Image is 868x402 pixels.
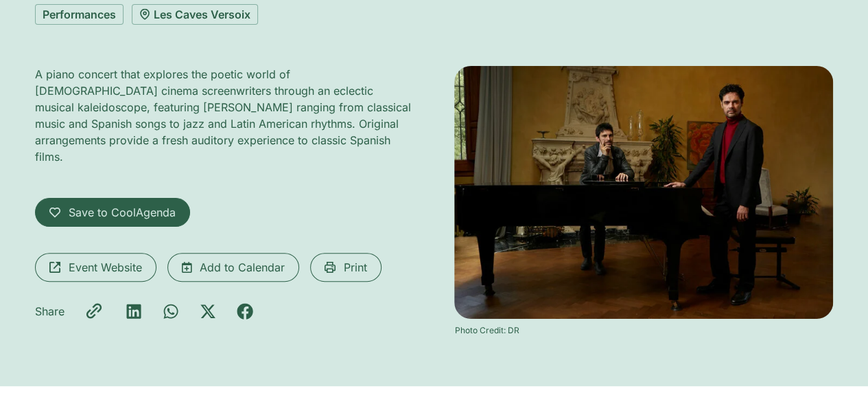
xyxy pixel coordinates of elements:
div: Share on x-twitter [200,303,216,320]
span: Add to Calendar [200,259,285,276]
div: Share on facebook [237,303,253,320]
a: Performances [35,4,124,25]
span: Event Website [69,259,142,276]
span: Print [344,259,367,276]
div: Photo Credit: DR [454,324,833,337]
div: Share on whatsapp [163,303,179,320]
div: Share on linkedin [126,303,142,320]
span: Save to CoolAgenda [69,204,176,221]
a: Print [310,253,382,282]
img: Coolturalia - Toni Costa & Manuel Martin [454,66,833,319]
a: Event Website [35,253,156,282]
a: Add to Calendar [167,253,299,282]
p: Share [35,303,64,320]
a: Les Caves Versoix [132,4,258,25]
p: A piano concert that explores the poetic world of [DEMOGRAPHIC_DATA] cinema screenwriters through... [35,66,414,165]
a: Save to CoolAgenda [35,198,190,227]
